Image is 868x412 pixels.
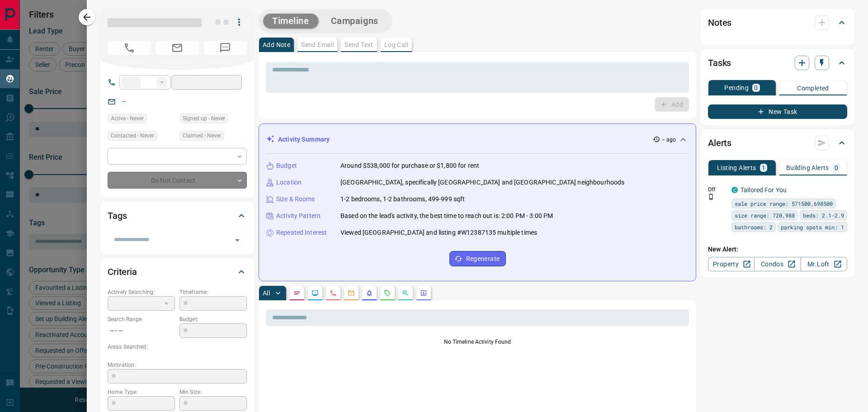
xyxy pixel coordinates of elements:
a: Property [708,257,755,271]
p: Size & Rooms [276,194,315,204]
span: No Email [156,41,199,55]
span: Claimed - Never [183,131,221,140]
h2: Notes [708,15,731,30]
svg: Agent Actions [420,289,427,297]
div: Tasks [708,52,847,74]
p: New Alert: [708,245,847,254]
p: [GEOGRAPHIC_DATA], specifically [GEOGRAPHIC_DATA] and [GEOGRAPHIC_DATA] neighbourhoods [340,178,624,187]
p: Home Type: [108,388,175,396]
div: Notes [708,12,847,33]
p: 1 [762,165,765,171]
p: Areas Searched: [108,343,247,351]
span: sale price range: 571500,698500 [735,199,833,208]
a: Mr.Loft [801,257,847,271]
div: Alerts [708,132,847,154]
p: Search Range: [108,315,175,323]
a: Tailored For You [741,186,787,194]
span: No Number [108,41,151,55]
svg: Calls [330,289,337,297]
button: Open [231,234,244,246]
p: Add Note [263,42,290,48]
button: Campaigns [322,14,387,28]
p: 0 [835,165,838,171]
p: -- ago [662,136,676,144]
span: Signed up - Never [183,114,225,123]
svg: Opportunities [402,289,409,297]
p: Repeated Interest [276,228,327,237]
h2: Tasks [708,56,731,70]
p: No Timeline Activity Found [266,338,689,346]
div: Activity Summary-- ago [266,131,689,148]
p: Listing Alerts [717,165,756,171]
p: Budget: [179,315,247,323]
button: New Task [708,104,847,119]
p: Timeframe: [179,288,247,296]
span: Active - Never [111,114,144,123]
p: Activity Summary [278,135,330,144]
p: Activity Pattern [276,211,321,221]
p: Based on the lead's activity, the best time to reach out is: 2:00 PM - 3:00 PM [340,211,553,221]
p: 0 [754,85,758,91]
div: Criteria [108,261,247,283]
h2: Tags [108,208,127,223]
p: Completed [797,85,829,91]
svg: Listing Alerts [366,289,373,297]
span: size range: 720,988 [735,211,795,220]
span: beds: 2.1-2.9 [803,211,844,220]
p: -- - -- [108,323,175,338]
p: Building Alerts [786,165,829,171]
p: All [263,290,270,296]
p: Budget [276,161,297,170]
h2: Alerts [708,136,731,150]
p: Pending [724,85,749,91]
svg: Requests [384,289,391,297]
svg: Lead Browsing Activity [311,289,319,297]
span: No Number [203,41,247,55]
h2: Criteria [108,265,137,279]
svg: Emails [348,289,355,297]
button: Timeline [263,14,318,28]
div: Tags [108,205,247,227]
svg: Notes [293,289,301,297]
p: Motivation: [108,361,247,369]
span: parking spots min: 1 [781,223,844,232]
div: condos.ca [731,187,738,193]
a: -- [122,98,126,105]
button: Regenerate [449,251,506,266]
p: Around $538,000 for purchase or $1,800 for rent [340,161,479,170]
a: Condos [754,257,801,271]
span: Contacted - Never [111,131,154,140]
p: Off [708,185,726,194]
p: Viewed [GEOGRAPHIC_DATA] and listing #W12387135 multiple times [340,228,537,237]
p: Actively Searching: [108,288,175,296]
svg: Push Notification Only [708,194,714,200]
p: Min Size: [179,388,247,396]
p: 1-2 bedrooms, 1-2 bathrooms, 499-999 sqft [340,194,465,204]
p: Location [276,178,302,187]
div: Do Not Contact [108,172,247,189]
span: bathrooms: 2 [735,223,773,232]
